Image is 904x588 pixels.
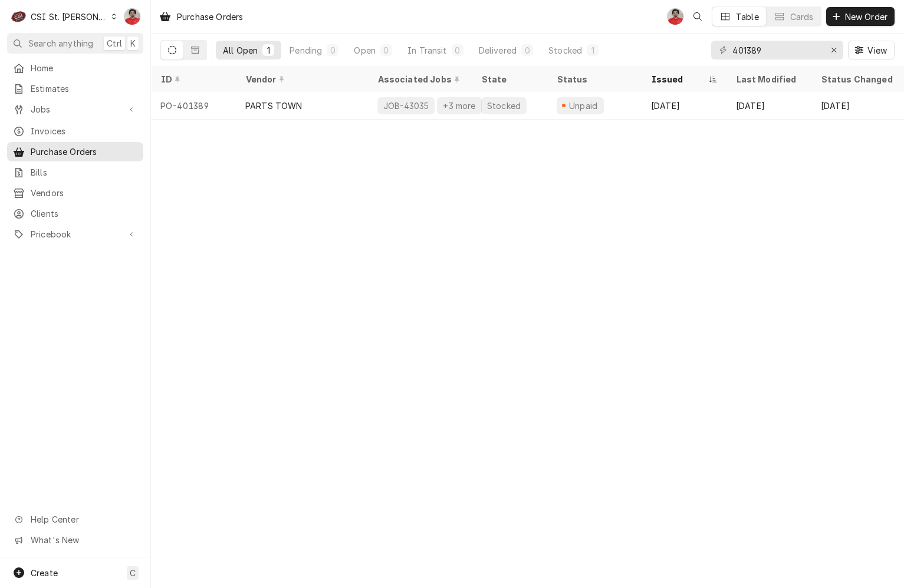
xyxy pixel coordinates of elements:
span: Create [31,568,58,578]
a: Purchase Orders [7,142,143,161]
span: Clients [31,207,137,220]
div: CSI St. Louis's Avatar [11,8,27,25]
div: Stocked [548,44,582,57]
div: [DATE] [727,91,811,120]
div: CSI St. [PERSON_NAME] [31,11,107,23]
button: View [848,41,895,60]
div: State [481,73,538,85]
div: All Open [223,44,258,57]
div: C [11,8,27,25]
span: Help Center [31,513,136,526]
div: PARTS TOWN [245,100,303,112]
div: Open [354,44,376,57]
a: Go to What's New [7,530,143,550]
span: Pricebook [31,228,120,240]
a: Invoices [7,121,143,141]
div: Status [557,73,630,85]
a: Bills [7,163,143,182]
div: PO-401389 [151,91,236,120]
span: K [130,37,136,49]
div: Nicholas Faubert's Avatar [667,8,683,25]
a: Home [7,58,143,78]
div: 0 [329,44,336,57]
div: [DATE] [642,91,727,120]
div: Associated Jobs [377,73,462,85]
div: +3 more [442,100,476,112]
a: Go to Jobs [7,100,143,119]
div: Delivered [479,44,517,57]
a: Estimates [7,79,143,98]
div: 1 [589,44,596,57]
input: Keyword search [732,41,821,60]
span: New Order [843,11,890,23]
span: Search anything [28,37,93,49]
div: Unpaid [567,100,599,112]
span: Vendors [31,187,137,199]
span: View [865,44,889,57]
div: Status Changed [821,73,896,85]
div: Pending [290,44,322,57]
div: Cards [790,11,814,23]
div: ID [160,73,224,85]
span: What's New [31,534,136,546]
a: Go to Pricebook [7,224,143,244]
button: Search anythingCtrlK [7,33,143,54]
div: Issued [651,73,705,85]
a: Go to Help Center [7,510,143,529]
div: Nicholas Faubert's Avatar [124,8,140,25]
div: Stocked [486,100,522,112]
span: Estimates [31,82,137,95]
span: Ctrl [107,37,122,49]
div: 0 [383,44,390,57]
div: Table [736,11,759,23]
button: Open search [688,7,707,26]
div: NF [667,8,683,25]
a: Vendors [7,183,143,203]
div: 0 [524,44,531,57]
div: In Transit [407,44,447,57]
span: Purchase Orders [31,146,137,158]
span: Invoices [31,125,137,137]
span: Home [31,62,137,74]
div: JOB-43035 [382,100,430,112]
button: Erase input [824,41,843,60]
div: 1 [265,44,272,57]
div: 0 [454,44,461,57]
div: Last Modified [736,73,800,85]
span: Bills [31,166,137,179]
div: NF [124,8,140,25]
span: C [130,567,136,579]
span: Jobs [31,103,120,115]
a: Clients [7,204,143,223]
button: New Order [826,7,895,26]
div: Vendor [245,73,356,85]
